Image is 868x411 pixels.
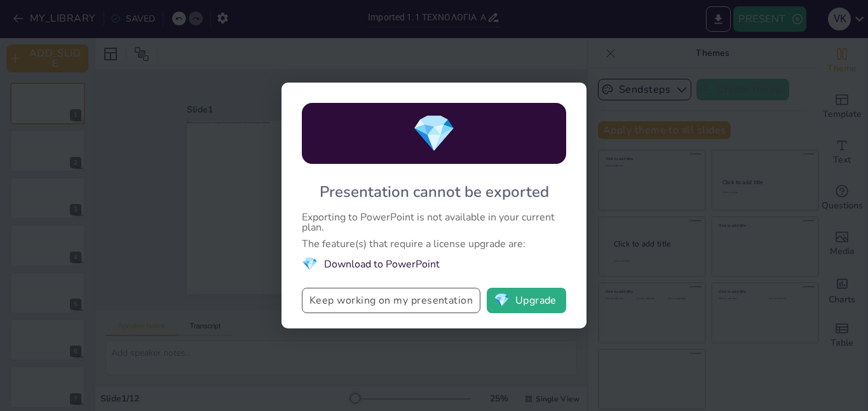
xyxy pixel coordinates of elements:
[487,288,566,313] button: diamondUpgrade
[302,212,566,232] div: Exporting to PowerPoint is not available in your current plan.
[302,255,566,273] li: Download to PowerPoint
[320,182,549,202] div: Presentation cannot be exported
[302,239,566,249] div: The feature(s) that require a license upgrade are:
[302,288,480,313] button: Keep working on my presentation
[412,109,456,158] span: diamond
[494,294,510,307] span: diamond
[302,255,318,273] span: diamond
